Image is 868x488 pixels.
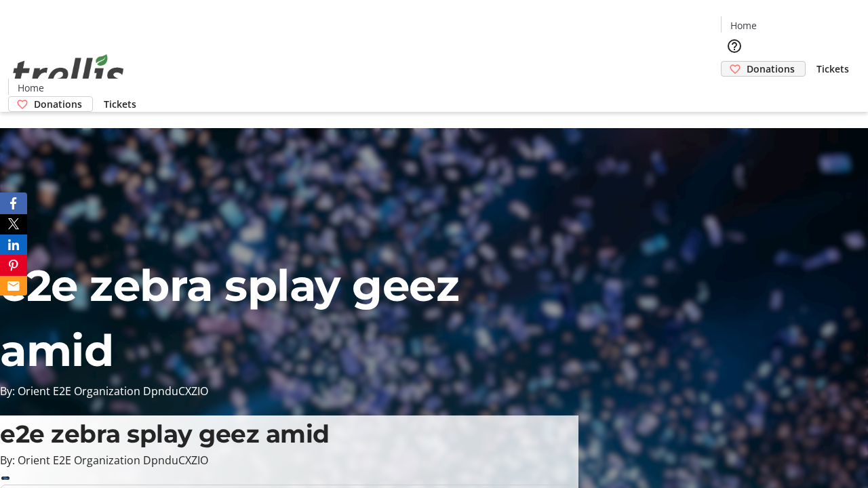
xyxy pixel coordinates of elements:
[18,81,44,95] span: Home
[34,97,82,111] span: Donations
[816,62,849,76] span: Tickets
[93,97,147,111] a: Tickets
[104,97,136,111] span: Tickets
[730,18,757,33] span: Home
[722,18,765,33] a: Home
[721,61,806,77] a: Donations
[9,81,52,95] a: Home
[8,96,93,112] a: Donations
[721,77,748,104] button: Cart
[747,62,795,76] span: Donations
[721,33,748,60] button: Help
[806,62,860,76] a: Tickets
[8,39,129,107] img: Orient E2E Organization DpnduCXZIO's Logo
